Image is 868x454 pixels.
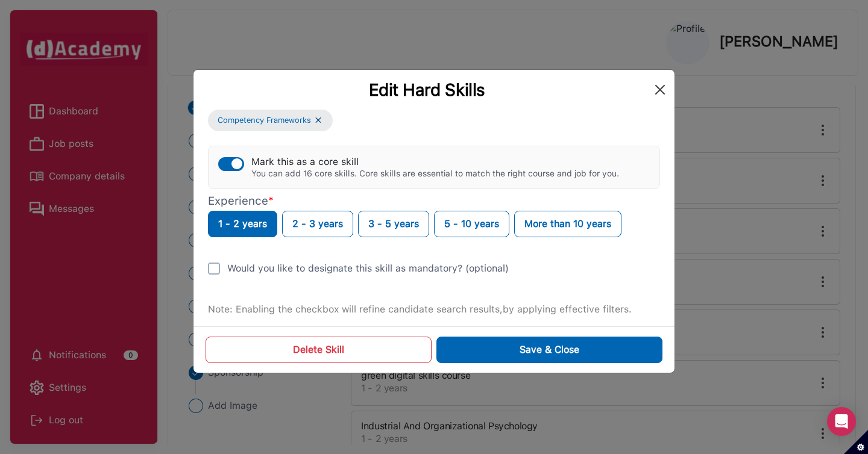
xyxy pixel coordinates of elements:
button: 5 - 10 years [434,211,509,237]
button: 3 - 5 years [358,211,429,237]
div: Edit Hard Skills [203,79,650,100]
div: Save & Close [520,343,579,357]
span: Competency Frameworks [218,114,311,126]
button: Mark this as a core skillYou can add 16 core skills. Core skills are essential to match the right... [218,157,244,171]
label: Note: [208,302,233,317]
button: Save & Close [436,337,662,363]
div: You can add 16 core skills. Core skills are essential to match the right course and job for you. [251,169,619,179]
button: Close [650,80,670,99]
button: 2 - 3 years [282,211,353,237]
button: More than 10 years [514,211,621,237]
div: Would you like to designate this skill as mandatory? (optional) [227,261,509,276]
button: Competency Frameworks [208,110,333,131]
button: Delete Skill [206,337,432,363]
div: Open Intercom Messenger [827,407,856,436]
p: Experience [208,194,660,208]
div: Delete Skill [293,343,344,357]
img: unCheck [208,263,220,275]
button: 1 - 2 years [208,211,277,237]
div: Mark this as a core skill [251,156,619,167]
span: Enabling the checkbox will refine candidate search results,by applying effective filters. [236,303,632,315]
button: Set cookie preferences [844,430,868,454]
img: ... [313,115,323,125]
